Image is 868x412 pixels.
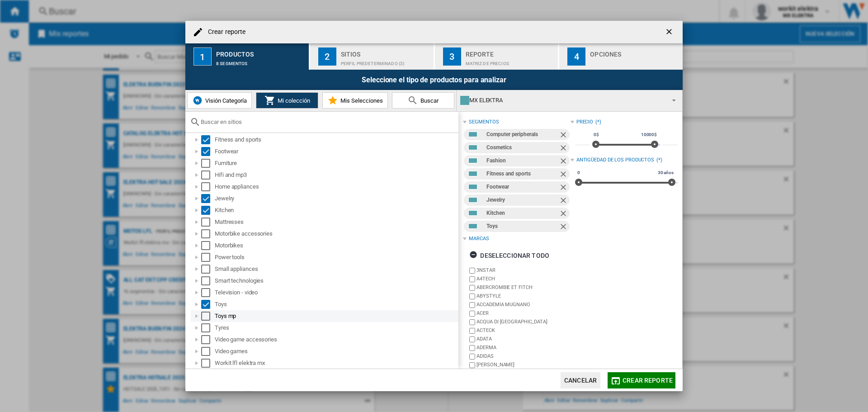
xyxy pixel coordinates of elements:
[486,208,558,219] div: Kitchen
[469,319,475,325] input: brand.name
[215,253,457,262] div: Power tools
[476,301,570,308] label: ACCADEMIA MUGNANO
[559,156,570,167] ng-md-icon: Quitar
[215,218,457,227] div: Mattresses
[469,285,475,291] input: brand.name
[469,362,475,368] input: brand.name
[640,131,658,138] span: 10000$
[486,155,558,166] div: Fashion
[201,206,215,215] md-checkbox: Select
[469,268,475,274] input: brand.name
[559,222,570,233] ng-md-icon: Quitar
[466,57,555,66] div: Matriz de precios
[187,92,252,109] button: Visión Categoría
[201,159,215,168] md-checkbox: Select
[201,147,215,156] md-checkbox: Select
[215,206,457,215] div: Kitchen
[476,361,570,368] label: [PERSON_NAME]
[476,275,570,282] label: A4TECH
[460,94,664,107] div: MX ELEKTRA
[435,43,559,70] button: 3 Reporte Matriz de precios
[567,47,585,66] div: 4
[201,300,215,309] md-checkbox: Select
[215,182,457,191] div: Home appliances
[338,97,383,104] span: Mis Selecciones
[476,293,570,299] label: ABYSTYLE
[476,310,570,317] label: ACER
[216,57,305,66] div: 8 segmentos
[215,347,457,356] div: Video games
[185,70,683,90] div: Seleccione el tipo de productos para analizar
[215,135,457,144] div: Fitness and sports
[469,302,475,308] input: brand.name
[201,312,215,321] md-checkbox: Select
[201,359,215,368] md-checkbox: Select
[466,47,555,57] div: Reporte
[576,156,654,164] div: Antigüedad de los productos
[469,354,475,360] input: brand.name
[215,159,457,168] div: Furniture
[215,335,457,344] div: Video game accessories
[476,318,570,325] label: ACQUA DI [GEOGRAPHIC_DATA]
[467,247,552,264] button: Deseleccionar todo
[201,276,215,285] md-checkbox: Select
[486,142,558,153] div: Cosmetics
[443,47,461,66] div: 3
[590,47,679,57] div: Opciones
[215,312,457,321] div: Toys mp
[201,135,215,144] md-checkbox: Select
[201,323,215,332] md-checkbox: Select
[469,328,475,334] input: brand.name
[201,265,215,274] md-checkbox: Select
[469,276,475,282] input: brand.name
[561,372,600,388] button: Cancelar
[559,43,683,70] button: 4 Opciones
[203,97,247,104] span: Visión Categoría
[203,28,245,37] h4: Crear reporte
[559,170,570,180] ng-md-icon: Quitar
[476,353,570,360] label: ADIDAS
[201,218,215,227] md-checkbox: Select
[476,284,570,291] label: ABERCROMBIE ET FITCH
[392,92,454,109] button: Buscar
[201,241,215,250] md-checkbox: Select
[486,181,558,193] div: Footwear
[592,131,600,138] span: 0$
[665,27,675,38] ng-md-icon: getI18NText('BUTTONS.CLOSE_DIALOG')
[469,247,549,264] div: Deseleccionar todo
[215,147,457,156] div: Footwear
[215,265,457,274] div: Small appliances
[476,344,570,351] label: ADERMA
[576,118,593,126] div: Precio
[476,336,570,342] label: ADATA
[469,294,475,299] input: brand.name
[201,347,215,356] md-checkbox: Select
[215,194,457,203] div: Jewelry
[559,209,570,220] ng-md-icon: Quitar
[608,372,675,388] button: Crear reporte
[201,335,215,344] md-checkbox: Select
[215,323,457,332] div: Tyres
[486,194,558,206] div: Jewelry
[215,229,457,238] div: Motorbike accessories
[310,43,434,70] button: 2 Sitios Perfil predeterminado (3)
[486,221,558,232] div: Toys
[201,229,215,238] md-checkbox: Select
[322,92,388,109] button: Mis Selecciones
[656,169,675,176] span: 30 años
[192,95,203,106] img: wiser-icon-blue.png
[215,300,457,309] div: Toys
[215,276,457,285] div: Smart technologies
[559,183,570,194] ng-md-icon: Quitar
[216,47,305,57] div: Productos
[559,143,570,154] ng-md-icon: Quitar
[256,92,318,109] button: Mi colección
[215,359,457,368] div: Workit lfl elektra mx
[476,327,570,334] label: ACTECK
[418,97,439,104] span: Buscar
[201,253,215,262] md-checkbox: Select
[201,288,215,297] md-checkbox: Select
[559,130,570,141] ng-md-icon: Quitar
[215,288,457,297] div: Television - video
[486,168,558,180] div: Fitness and sports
